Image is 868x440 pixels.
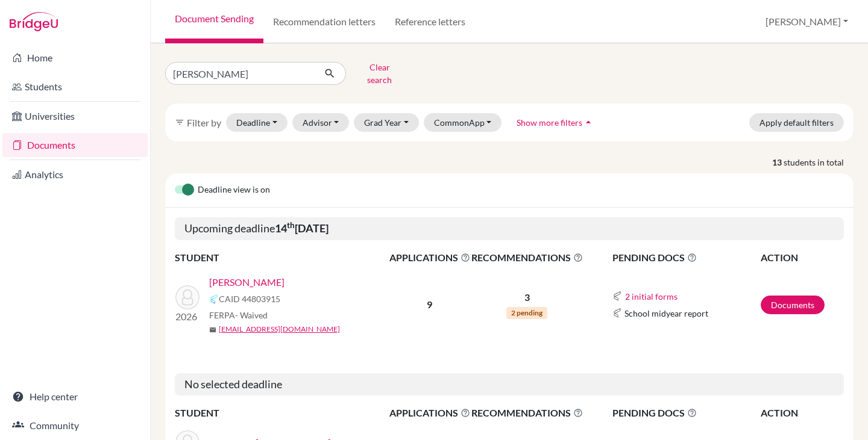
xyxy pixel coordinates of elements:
img: Bridge-U [10,12,58,31]
span: School midyear report [624,307,708,320]
h5: No selected deadline [175,373,844,396]
a: Universities [2,104,148,128]
input: Find student by name... [165,62,315,85]
button: Grad Year [354,113,419,132]
a: [PERSON_NAME] [209,275,285,290]
p: 3 [471,290,583,305]
span: Filter by [187,117,221,128]
span: PENDING DOCS [612,406,759,420]
th: ACTION [760,405,844,421]
button: Clear search [346,58,413,89]
button: [PERSON_NAME] [760,10,854,33]
span: PENDING DOCS [612,250,759,265]
span: RECOMMENDATIONS [471,406,583,420]
i: filter_list [175,117,184,127]
a: [EMAIL_ADDRESS][DOMAIN_NAME] [219,324,340,335]
i: arrow_drop_up [582,116,594,128]
span: - Waived [235,310,268,320]
a: Documents [2,133,148,157]
button: CommonApp [424,113,502,132]
a: Community [2,414,148,438]
button: Advisor [292,113,350,132]
span: RECOMMENDATIONS [471,250,583,265]
b: 14 [DATE] [275,222,329,235]
button: Deadline [226,113,288,132]
img: Paiva, Pedro [175,285,200,309]
img: Common App logo [612,291,622,301]
th: ACTION [760,250,844,265]
a: Analytics [2,163,148,187]
button: Show more filtersarrow_drop_up [506,113,605,132]
h5: Upcoming deadline [175,217,844,240]
th: STUDENT [175,250,389,265]
img: Common App logo [209,294,219,304]
a: Home [2,46,148,70]
span: mail [209,326,216,333]
p: 2026 [175,309,200,324]
a: Help center [2,385,148,409]
button: 2 initial forms [624,290,678,303]
th: STUDENT [175,405,389,421]
b: 9 [427,299,432,310]
span: 2 pending [506,307,547,319]
a: Documents [761,296,825,314]
span: CAID 44803915 [219,293,280,305]
span: APPLICATIONS [389,250,470,265]
sup: th [287,220,295,230]
img: Common App logo [612,308,622,318]
span: Show more filters [517,117,582,128]
span: students in total [784,156,854,169]
span: Deadline view is on [198,183,270,197]
button: Apply default filters [749,113,844,132]
a: Students [2,75,148,99]
span: APPLICATIONS [389,406,470,420]
span: FERPA [209,309,268,321]
strong: 13 [772,156,784,169]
